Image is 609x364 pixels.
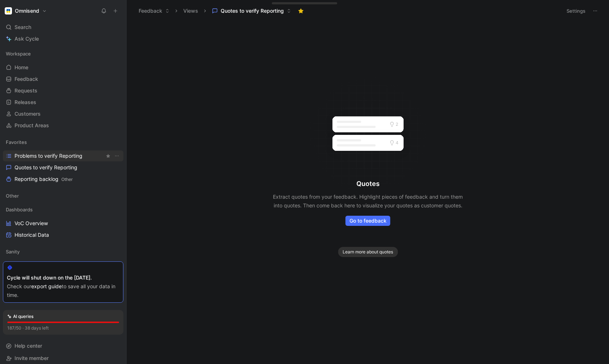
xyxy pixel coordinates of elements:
div: AI queries [7,313,33,320]
span: Workspace [6,50,31,57]
span: Feedback [15,75,38,83]
div: Workspace [3,48,123,59]
a: Customers [3,108,123,119]
a: Requests [3,85,123,96]
button: OmnisendOmnisend [3,6,49,16]
span: Ask Cycle [15,34,39,43]
span: Quotes to verify Reporting [221,7,284,15]
div: Other [3,190,123,201]
span: Home [15,64,28,71]
button: Feedback [135,5,173,16]
a: Historical Data [3,229,123,240]
span: Quotes to verify Reporting [15,164,77,171]
div: DashboardsVoC OverviewHistorical Data [3,204,123,240]
span: Sanity [6,248,20,255]
span: Product Areas [15,122,49,129]
button: Settings [563,6,589,16]
button: Quotes to verify Reporting [209,5,294,16]
span: Invite member [15,355,49,361]
span: Requests [15,87,37,94]
p: Extract quotes from your feedback. Highlight pieces of feedback and turn them into quotes. Then c... [268,193,468,210]
span: Other [6,192,19,199]
a: Product Areas [3,120,123,131]
a: VoC Overview [3,218,123,229]
div: Search [3,22,123,33]
a: Releases [3,97,123,108]
span: Search [15,23,31,32]
div: Other [3,190,123,203]
a: Feedback [3,74,123,84]
span: Learn more about quotes [343,248,393,256]
div: Cycle will shut down on the [DATE]. [7,273,119,282]
div: Check our to save all your data in time. [7,282,119,299]
a: Home [3,62,123,73]
h1: Quotes [356,179,380,188]
button: Learn more about quotes [338,247,398,257]
span: Historical Data [15,231,49,239]
h1: Omnisend [15,8,39,14]
button: View actions [113,152,120,160]
button: Go to feedback [346,216,391,226]
span: Releases [15,99,36,106]
a: export guide [31,283,62,289]
span: Reporting backlog [15,175,73,183]
button: Views [180,5,201,16]
div: Sanity [3,246,123,259]
img: Omnisend [5,7,12,15]
div: Sanity [3,246,123,257]
a: Problems to verify ReportingView actions [3,150,123,161]
span: VoC Overview [15,220,48,227]
div: 187/50 · 38 days left [7,324,49,332]
a: Ask Cycle [3,33,123,44]
a: Reporting backlogOther [3,174,123,185]
div: Favorites [3,137,123,148]
div: Help center [3,340,123,351]
span: Favorites [6,138,27,146]
span: Dashboards [6,206,33,213]
div: Dashboards [3,204,123,215]
a: Quotes to verify Reporting [3,162,123,173]
span: Other [61,177,73,182]
span: Help center [15,343,42,349]
div: Invite member [3,353,123,364]
span: Customers [15,110,41,117]
span: Go to feedback [350,216,387,225]
span: Problems to verify Reporting [15,152,82,160]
